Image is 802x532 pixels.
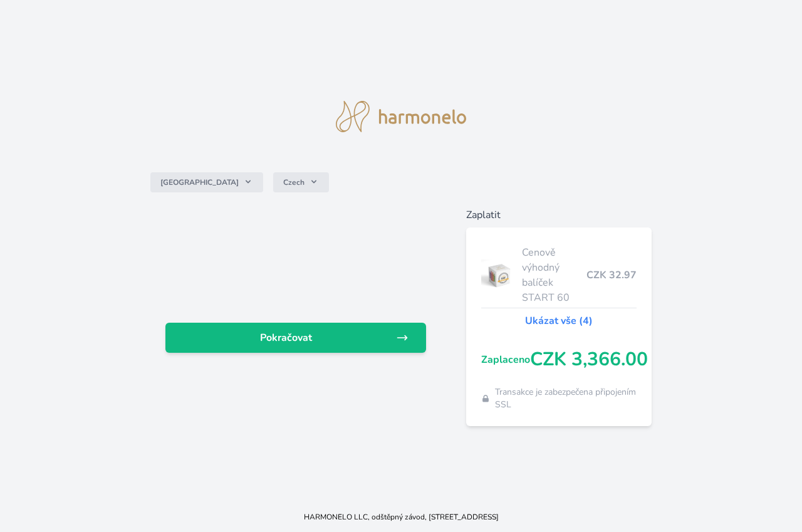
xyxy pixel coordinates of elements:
span: Transakce je zabezpečena připojením SSL [495,386,637,411]
button: Czech [273,172,329,192]
span: [GEOGRAPHIC_DATA] [160,177,239,187]
span: Cenově výhodný balíček START 60 [522,245,586,305]
img: logo.svg [336,101,466,132]
span: CZK 32.97 [586,268,637,283]
span: Czech [283,177,305,187]
span: Pokračovat [175,330,396,345]
span: CZK 3,366.00 [530,348,648,371]
h6: Zaplatit [466,207,652,222]
a: Ukázat vše (4) [525,313,593,328]
a: Pokračovat [165,323,426,353]
img: start.jpg [481,259,517,291]
button: [GEOGRAPHIC_DATA] [150,172,263,192]
span: Zaplaceno [481,352,530,367]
